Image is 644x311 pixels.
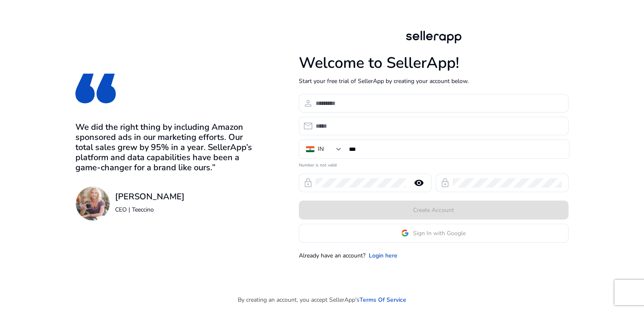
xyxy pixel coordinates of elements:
div: IN [318,145,324,154]
span: person [303,98,313,108]
p: CEO | Teeccino [115,205,185,214]
p: Start your free trial of SellerApp by creating your account below. [299,77,569,86]
p: Already have an account? [299,251,365,260]
mat-error: Number is not valid [299,160,569,169]
span: lock [303,178,313,188]
a: Login here [369,251,397,260]
a: Terms Of Service [360,295,406,304]
mat-icon: remove_red_eye [409,178,429,188]
span: email [303,121,313,131]
h3: We did the right thing by including Amazon sponsored ads in our marketing efforts. Our total sale... [75,122,255,173]
h1: Welcome to SellerApp! [299,54,569,72]
h3: [PERSON_NAME] [115,192,185,202]
span: lock [440,178,450,188]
